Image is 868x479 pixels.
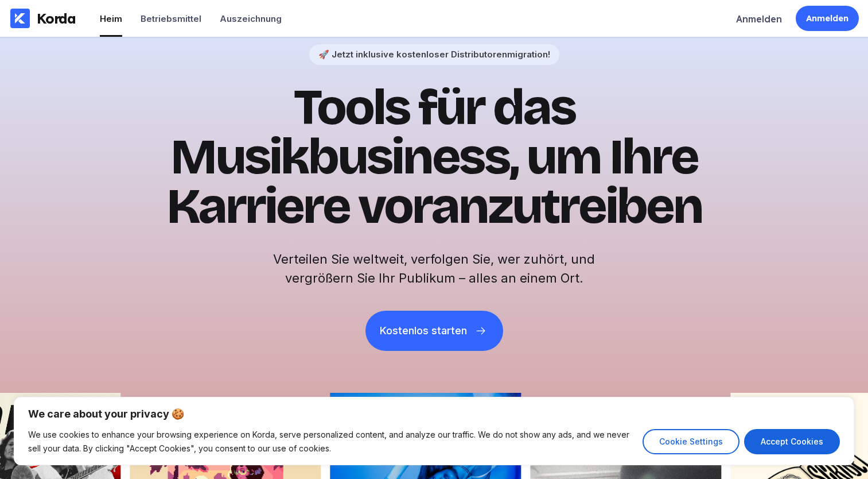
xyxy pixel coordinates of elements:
div: Kostenlos starten [380,325,466,337]
p: We use cookies to enhance your browsing experience on Korda, serve personalized content, and anal... [28,428,634,455]
div: 🚀 Jetzt inklusive kostenloser Distributorenmigration! [318,49,550,60]
h1: Tools für das Musikbusiness, um Ihre Karriere voranzutreiben [153,83,715,231]
div: Anmelden [736,13,782,25]
p: We care about your privacy 🍪 [28,407,840,421]
div: Korda [37,10,76,27]
button: Accept Cookies [744,429,840,454]
button: Kostenlos starten [365,311,503,351]
a: Anmelden [796,6,859,31]
div: Betriebsmittel [141,13,201,24]
h2: Verteilen Sie weltweit, verfolgen Sie, wer zuhört, und vergrößern Sie Ihr Publikum – alles an ein... [251,250,618,288]
button: Cookie Settings [643,429,739,454]
div: Auszeichnung [220,13,282,24]
div: Heim [100,13,122,24]
div: Anmelden [806,13,848,24]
